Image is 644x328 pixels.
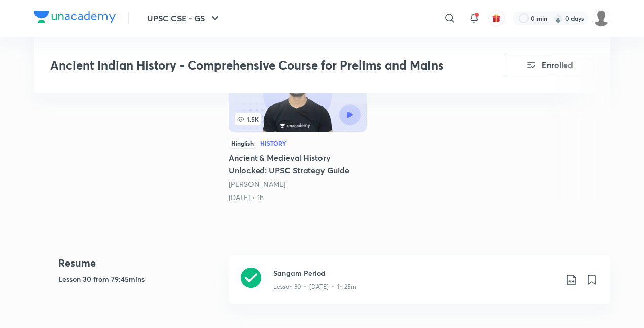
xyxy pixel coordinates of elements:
h5: Lesson 30 from 79:45mins [58,274,221,284]
h3: Sangam Period [273,268,557,278]
a: 1.5KHinglishHistoryAncient & Medieval History Unlocked: UPSC Strategy Guide[PERSON_NAME][DATE] • 1h [229,52,367,203]
a: [PERSON_NAME] [229,179,285,189]
button: Enrolled [505,53,594,77]
p: Lesson 30 • [DATE] • 1h 25m [273,282,356,291]
img: Akhila [593,10,610,27]
div: Anuj Garg [229,179,367,189]
h3: Ancient Indian History - Comprehensive Course for Prelims and Mains [50,58,447,73]
img: Company Logo [34,11,116,23]
h5: Ancient & Medieval History Unlocked: UPSC Strategy Guide [229,152,367,176]
div: 6th Jul • 1h [229,192,367,203]
a: Company Logo [34,11,116,26]
button: UPSC CSE - GS [141,8,227,28]
button: avatar [488,10,505,26]
h4: Resume [58,255,221,271]
a: Sangam PeriodLesson 30 • [DATE] • 1h 25m [229,255,610,316]
div: Hinglish [229,138,256,149]
div: History [260,140,287,146]
span: 1.5K [235,113,261,125]
a: Ancient & Medieval History Unlocked: UPSC Strategy Guide [229,52,367,203]
img: avatar [492,14,501,23]
img: streak [553,13,563,23]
